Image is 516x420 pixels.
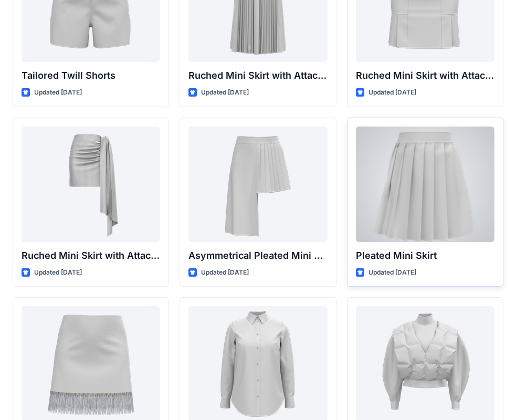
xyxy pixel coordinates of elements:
p: Updated [DATE] [368,267,416,278]
a: Ruched Mini Skirt with Attached Draped Panel [22,127,160,242]
p: Updated [DATE] [201,267,249,278]
a: Asymmetrical Pleated Mini Skirt with Drape [188,127,327,242]
p: Tailored Twill Shorts [22,68,160,83]
p: Updated [DATE] [34,267,82,278]
p: Ruched Mini Skirt with Attached Draped Panel [22,248,160,263]
p: Updated [DATE] [34,87,82,98]
p: Ruched Mini Skirt with Attached Draped Panel [188,68,327,83]
p: Ruched Mini Skirt with Attached Draped Panel [356,68,494,83]
a: Pleated Mini Skirt [356,127,494,242]
p: Updated [DATE] [368,87,416,98]
p: Updated [DATE] [201,87,249,98]
p: Asymmetrical Pleated Mini Skirt with Drape [188,248,327,263]
p: Pleated Mini Skirt [356,248,494,263]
